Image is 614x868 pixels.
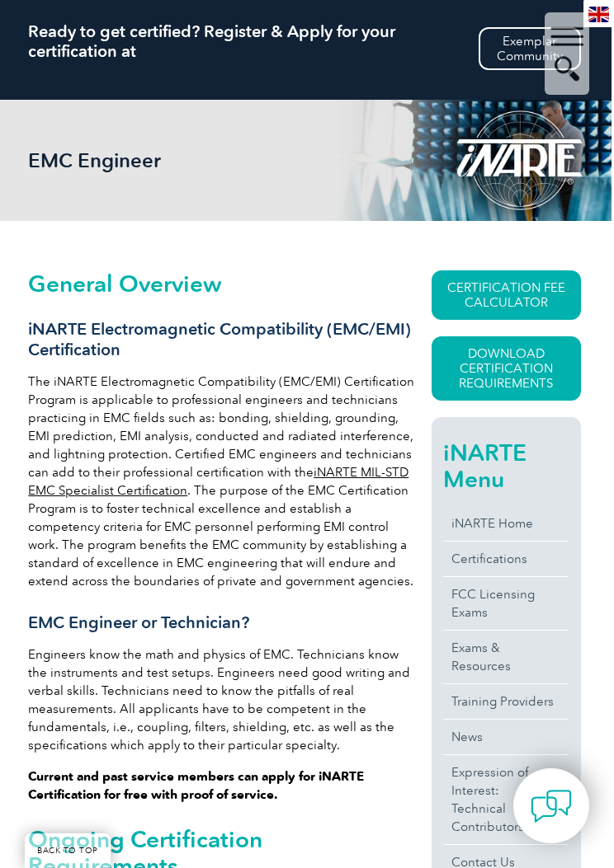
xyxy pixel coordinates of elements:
[479,27,581,70] a: ExemplarCommunity
[28,612,415,633] h3: EMC Engineer or Technician?
[443,631,569,683] a: Exams & Resources
[443,506,569,541] a: iNARTE Home
[28,319,415,360] h3: iNARTE Electromagnetic Compatibility (EMC/EMI) Certification
[28,270,415,297] h2: General Overview
[443,439,569,492] h2: iNARTE Menu
[443,684,569,719] a: Training Providers
[28,373,415,590] p: The iNARTE Electromagnetic Compatibility (EMC/EMI) Certification Program is applicable to profess...
[443,755,569,844] a: Expression of Interest:Technical Contributors
[28,645,415,754] p: Engineers know the math and physics of EMC. Technicians know the instruments and test setups. Eng...
[531,786,572,827] img: contact-chat.png
[432,270,581,320] a: CERTIFICATION FEE CALCULATOR
[28,21,581,61] h2: Ready to get certified? Register & Apply for your certification at
[588,7,609,22] img: en
[25,833,111,868] a: BACK TO TOP
[28,769,364,802] strong: Current and past service members can apply for iNARTE Certification for free with proof of service.
[443,577,569,630] a: FCC Licensing Exams
[28,149,276,171] h1: EMC Engineer
[432,336,581,401] a: Download Certification Requirements
[443,542,569,576] a: Certifications
[443,720,569,754] a: News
